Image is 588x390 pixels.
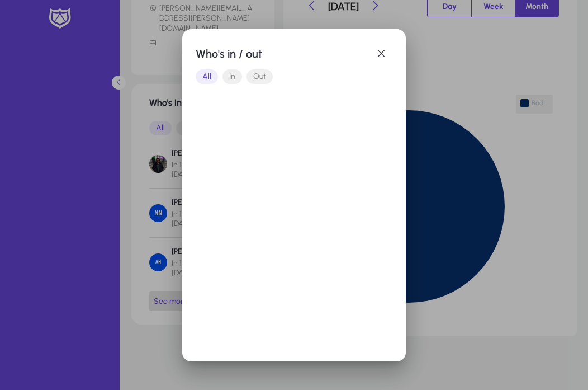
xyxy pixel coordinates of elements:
button: In [222,69,242,84]
button: Out [246,69,273,84]
button: All [196,69,218,84]
h1: Who's in / out [196,45,370,63]
mat-button-toggle-group: Font Style [196,65,392,88]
